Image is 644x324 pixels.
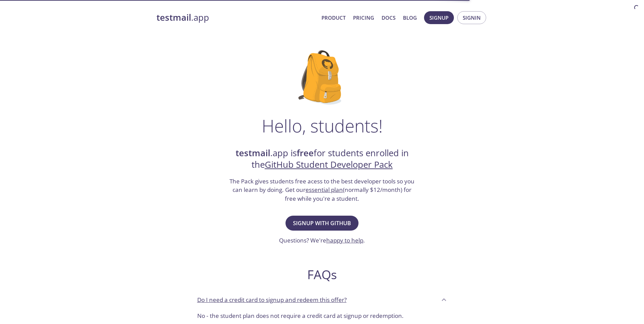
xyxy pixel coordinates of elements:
h3: The Pack gives students free acess to the best developer tools so you can learn by doing. Get our... [229,177,416,203]
p: No - the student plan does not require a credit card at signup or redemption. [197,311,447,320]
a: Blog [403,13,417,22]
a: testmail.app [157,12,316,23]
h2: .app is for students enrolled in the [229,147,416,171]
span: Signup with GitHub [293,218,351,228]
h3: Questions? We're . [279,236,365,245]
span: Signup [429,13,448,22]
button: Signup with GitHub [286,216,358,231]
a: Product [321,13,346,22]
img: github-student-backpack.png [298,50,346,105]
strong: testmail [236,147,270,159]
button: Signup [424,11,454,24]
strong: free [297,147,314,159]
a: GitHub Student Developer Pack [265,159,393,170]
a: happy to help [326,236,363,244]
strong: testmail [157,12,191,23]
div: Do I need a credit card to signup and redeem this offer? [192,290,453,309]
a: Docs [382,13,395,22]
span: Signin [463,13,481,22]
a: Pricing [353,13,374,22]
button: Signin [457,11,486,24]
h1: Hello, students! [262,115,383,136]
h2: FAQs [192,267,453,282]
a: essential plan [306,186,343,194]
p: Do I need a credit card to signup and redeem this offer? [197,295,347,304]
